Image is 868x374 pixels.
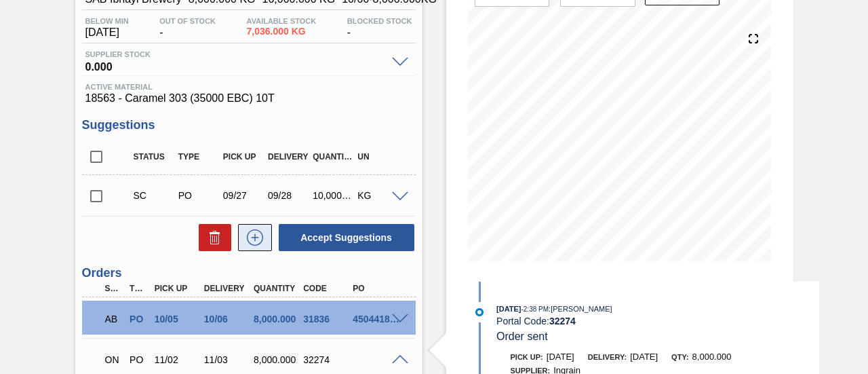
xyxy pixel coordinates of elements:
span: Qty: [671,353,688,361]
div: 4504418472 [349,314,403,324]
div: 8,000.000 [250,354,304,365]
div: New suggestion [231,224,272,251]
div: Code [300,284,353,293]
span: Delivery: [588,353,627,361]
h3: Orders [82,266,416,280]
div: Accept Suggestions [272,223,416,253]
div: Awaiting Billing [102,304,125,334]
div: KG [354,190,401,201]
div: Purchase order [126,314,150,324]
span: 7,036.000 KG [247,26,317,37]
div: 11/02/2025 [151,354,205,365]
div: 10/05/2025 [151,314,205,324]
h3: Suggestions [82,118,416,132]
div: 11/03/2025 [201,354,254,365]
div: Type [175,152,222,162]
strong: 32274 [549,316,576,326]
div: Pick up [220,152,267,162]
div: Portal Code: [496,316,818,326]
div: 09/27/2025 [220,190,267,201]
span: 0.000 [85,58,385,72]
span: [DATE] [547,352,574,362]
div: 09/28/2025 [264,190,312,201]
span: Blocked Stock [347,17,412,25]
div: Step [102,284,125,293]
div: 10/06/2025 [201,314,254,324]
div: Pick up [151,284,205,293]
div: - [344,17,416,39]
div: Delivery [201,284,254,293]
div: Quantity [250,284,304,293]
span: 8,000.000 [692,352,732,362]
span: - 2:38 PM [521,305,549,313]
div: UN [354,152,401,162]
span: [DATE] [630,352,658,362]
p: ON [105,354,122,365]
div: Suggestion Created [130,190,178,201]
div: Type [126,284,150,293]
span: [DATE] [85,26,129,39]
span: Out Of Stock [159,17,216,25]
span: Order sent [496,331,548,342]
span: 18563 - Caramel 303 (35000 EBC) 10T [85,92,412,105]
span: : [PERSON_NAME] [549,305,612,313]
div: 31836 [300,314,353,324]
img: atual [475,308,484,316]
span: Pick up: [511,353,543,361]
div: PO [349,284,403,293]
div: 8,000.000 [250,314,304,324]
button: Accept Suggestions [279,224,414,251]
div: Delivery [264,152,312,162]
div: Status [130,152,178,162]
div: - [156,17,219,39]
div: Delete Suggestions [192,224,231,251]
span: Supplier Stock [85,50,385,58]
span: [DATE] [496,305,521,313]
div: Purchase order [175,190,222,201]
div: Purchase order [126,354,150,365]
div: Quantity [309,152,357,162]
div: 32274 [300,354,353,365]
span: Available Stock [247,17,317,25]
p: AB [105,314,122,324]
span: Below Min [85,17,129,25]
div: 10,000.000 [309,190,357,201]
span: Active Material [85,83,412,91]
